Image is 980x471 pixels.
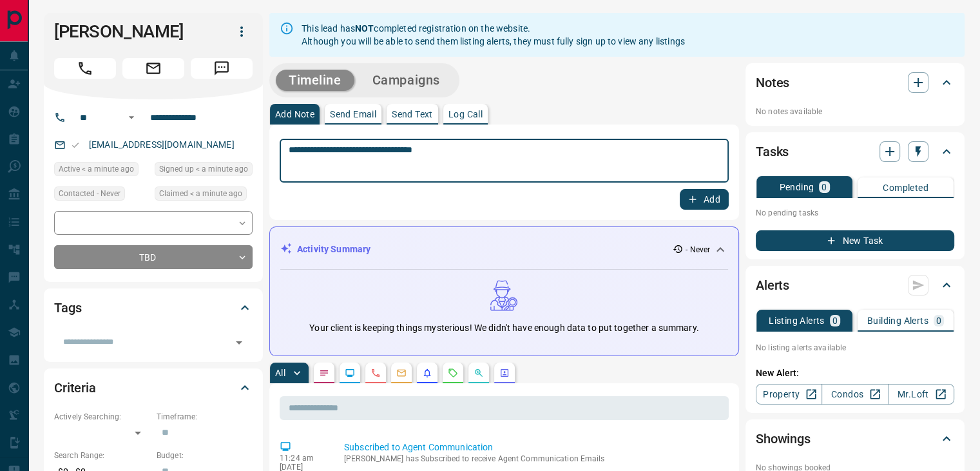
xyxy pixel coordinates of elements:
span: Call [54,58,116,79]
div: Showings [756,423,954,454]
p: New Alert: [756,366,954,380]
p: Timeframe: [157,411,253,423]
div: TBD [54,245,253,269]
svg: Requests [448,368,458,378]
p: No notes available [756,106,954,117]
button: Timeline [276,70,354,91]
p: Subscribed to Agent Communication [344,441,724,454]
p: Search Range: [54,450,150,461]
a: Mr.Loft [888,384,954,405]
h2: Notes [756,72,789,93]
svg: Listing Alerts [422,368,432,378]
button: Open [230,334,248,352]
a: [EMAIL_ADDRESS][DOMAIN_NAME] [89,139,235,150]
p: Budget: [157,450,253,461]
h1: [PERSON_NAME] [54,21,211,42]
h2: Alerts [756,275,789,296]
a: Condos [821,384,888,405]
p: Send Text [392,110,433,119]
div: Alerts [756,270,954,301]
a: Property [756,384,822,405]
p: Completed [883,183,928,192]
span: Email [122,58,184,79]
p: [PERSON_NAME] has Subscribed to receive Agent Communication Emails [344,454,724,463]
div: This lead has completed registration on the website. Although you will be able to send them listi... [302,17,685,53]
div: Notes [756,67,954,98]
p: No listing alerts available [756,342,954,354]
div: Tasks [756,136,954,167]
svg: Notes [319,368,329,378]
svg: Agent Actions [499,368,510,378]
button: Campaigns [360,70,453,91]
svg: Lead Browsing Activity [345,368,355,378]
svg: Email Valid [71,141,80,150]
p: No pending tasks [756,203,954,223]
p: 0 [936,316,941,325]
span: Signed up < a minute ago [159,163,248,175]
button: New Task [756,230,954,251]
div: Tags [54,292,253,323]
span: Message [191,58,253,79]
p: 0 [832,316,838,325]
svg: Calls [370,368,381,378]
svg: Emails [396,368,407,378]
p: - Never [686,244,710,256]
button: Open [124,110,139,125]
p: Add Note [275,110,314,119]
h2: Tags [54,297,81,318]
div: Criteria [54,372,253,403]
strong: NOT [355,23,374,34]
span: Active < a minute ago [59,163,134,175]
h2: Tasks [756,141,789,162]
p: Send Email [330,110,376,119]
span: Contacted - Never [59,187,120,200]
p: Your client is keeping things mysterious! We didn't have enough data to put together a summary. [309,321,698,335]
p: Activity Summary [297,243,370,256]
h2: Showings [756,428,811,449]
div: Sun Aug 17 2025 [155,186,253,205]
svg: Opportunities [474,368,484,378]
button: Add [680,189,729,210]
p: Log Call [448,110,483,119]
p: Pending [779,183,814,192]
p: All [275,368,285,377]
h2: Criteria [54,377,96,398]
p: 11:24 am [280,454,325,463]
p: 0 [821,183,827,192]
span: Claimed < a minute ago [159,187,242,200]
p: Listing Alerts [769,316,825,325]
p: Actively Searching: [54,411,150,423]
div: Sun Aug 17 2025 [155,162,253,180]
div: Sun Aug 17 2025 [54,162,148,180]
div: Activity Summary- Never [280,237,728,261]
p: Building Alerts [867,316,928,325]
